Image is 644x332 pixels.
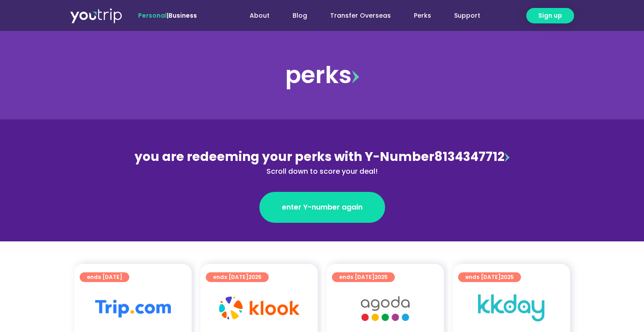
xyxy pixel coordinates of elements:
div: 8134347712 [130,148,514,177]
span: | [138,11,197,20]
a: Sign up [526,8,574,23]
a: Perks [402,8,443,24]
span: Sign up [538,11,562,20]
span: you are redeeming your perks with Y-Number [135,148,434,165]
span: 2025 [248,273,262,281]
span: Personal [138,11,167,20]
a: enter Y-number again [259,192,385,223]
span: ends [DATE] [339,272,388,282]
a: Blog [281,8,319,24]
a: Transfer Overseas [319,8,402,24]
span: ends [DATE] [465,272,514,282]
a: ends [DATE]2025 [206,272,269,282]
div: Scroll down to score your deal! [130,166,514,177]
span: 2025 [501,273,514,281]
a: About [238,8,281,24]
span: enter Y-number again [282,202,362,213]
a: Support [443,8,492,24]
a: ends [DATE]2025 [332,272,395,282]
a: ends [DATE] [80,272,129,282]
span: ends [DATE] [87,272,122,282]
span: 2025 [374,273,388,281]
span: ends [DATE] [213,272,262,282]
nav: Menu [221,8,492,24]
a: Business [169,11,197,20]
a: ends [DATE]2025 [458,272,521,282]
